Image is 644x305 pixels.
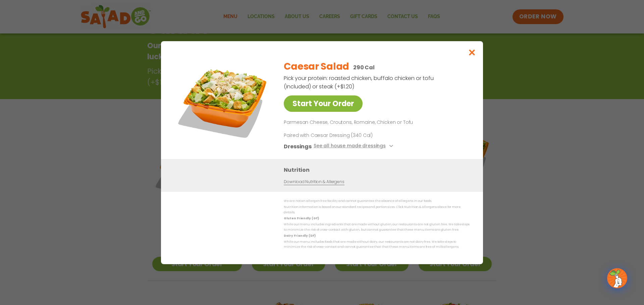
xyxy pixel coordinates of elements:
a: Download Nutrition & Allergens [284,178,344,185]
p: Pick your protein: roasted chicken, buffalo chicken or tofu (included) or steak (+$1.20) [284,74,435,91]
button: Close modal [461,41,483,64]
img: Featured product photo for Caesar Salad [176,55,270,148]
p: 290 Cal [353,63,375,72]
p: While our menu includes ingredients that are made without gluten, our restaurants are not gluten ... [284,222,470,232]
h3: Nutrition [284,165,473,174]
strong: Gluten Friendly (GF) [284,216,319,220]
p: Nutrition information is based on our standard recipes and portion sizes. Click Nutrition & Aller... [284,205,470,215]
p: While our menu includes foods that are made without dairy, our restaurants are not dairy free. We... [284,239,470,250]
a: Start Your Order [284,95,363,112]
button: See all house made dressings [314,142,395,150]
h2: Caesar Salad [284,60,349,74]
p: Paired with Caesar Dressing (340 Cal) [284,132,408,139]
p: We are not an allergen free facility and cannot guarantee the absence of allergens in our foods. [284,199,470,204]
p: Parmesan Cheese, Croutons, Romaine, Chicken or Tofu [284,119,467,127]
h3: Dressings [284,142,312,150]
img: wpChatIcon [608,269,627,288]
strong: Dairy Friendly (DF) [284,233,315,237]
